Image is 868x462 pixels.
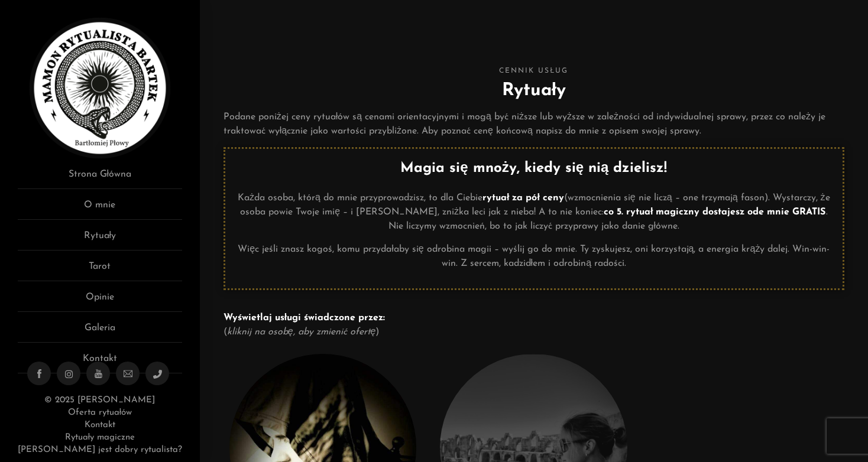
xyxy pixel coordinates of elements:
a: Opinie [18,290,182,312]
a: [PERSON_NAME] jest dobry rytualista? [18,445,182,454]
a: Kontakt [85,421,115,430]
p: Więc jeśli znasz kogoś, komu przydałaby się odrobina magii – wyślij go do mnie. Ty zyskujesz, oni... [234,242,834,271]
img: Rytualista Bartek [30,18,170,158]
strong: co 5. rytuał magiczny dostajesz ode mnie GRATIS [604,207,825,217]
strong: Magia się mnoży, kiedy się nią dzielisz! [400,161,667,175]
a: Kontakt [18,352,182,373]
strong: Wyświetlaj usługi świadczone przez: [224,313,385,323]
strong: rytuał za pół ceny [482,193,564,203]
a: Galeria [18,321,182,343]
a: O mnie [18,198,182,220]
a: Tarot [18,259,182,281]
a: Rytuały magiczne [65,433,135,442]
a: Strona Główna [18,167,182,189]
em: kliknij na osobę, aby zmienić ofertę [227,327,376,337]
p: Podane poniżej ceny rytuałów są cenami orientacyjnymi i mogą być niższe lub wyższe w zależności o... [224,110,844,138]
a: Rytuały [18,229,182,250]
p: Każda osoba, którą do mnie przyprowadzisz, to dla Ciebie (wzmocnienia się nie liczą – one trzymaj... [234,191,834,233]
span: Cennik usług [224,65,844,77]
p: ( ) [224,311,844,339]
a: Oferta rytuałów [68,408,132,417]
h2: Rytuały [224,77,844,104]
